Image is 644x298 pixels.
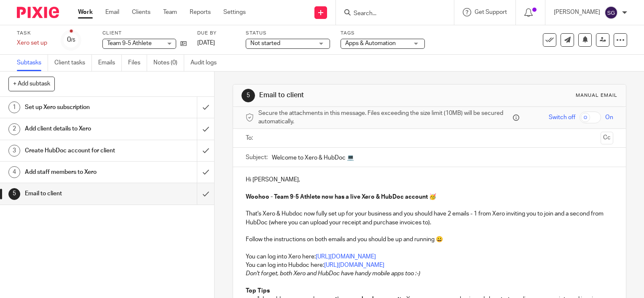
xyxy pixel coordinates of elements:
p: [PERSON_NAME] [554,8,600,16]
small: /5 [71,38,75,43]
a: Team [163,8,177,16]
div: Mark as done [197,140,214,161]
h1: Add staff members to Xero [25,166,134,178]
label: Due by [197,30,235,37]
div: 5 [8,188,20,200]
a: Files [128,55,147,71]
div: Mark as done [197,118,214,139]
div: Mark as done [197,183,214,204]
span: On [605,113,613,122]
div: 2 [8,123,20,135]
a: [URL][DOMAIN_NAME] [324,262,384,268]
label: Client [102,30,187,37]
span: Not started [250,40,280,46]
button: Cc [601,132,613,144]
div: 3 [8,145,20,157]
a: Settings [223,8,246,16]
a: Send new email to Team 9-5 Athlete [561,33,574,47]
a: Clients [132,8,150,16]
button: Snooze task [578,33,592,47]
label: Subject: [246,153,268,162]
input: Search [353,10,429,18]
div: 1 [8,101,20,113]
label: To: [246,134,255,142]
div: Manual email [576,92,617,99]
span: Team 9-5 Athlete [107,40,152,46]
a: Notes (0) [153,55,184,71]
span: Secure the attachments in this message. Files exceeding the size limit (10MB) will be secured aut... [258,109,511,126]
div: Mark as done [197,162,214,183]
span: Apps & Automation [345,40,396,46]
img: svg%3E [604,6,618,19]
img: Pixie [17,7,59,18]
strong: Top Tips [246,288,270,294]
a: Email [105,8,119,16]
p: You can log into Xero here: [246,253,613,261]
a: Reassign task [596,33,609,47]
h1: Set up Xero subscription [25,101,134,114]
a: Client tasks [54,55,92,71]
h1: Email to client [25,187,134,200]
div: 4 [8,166,20,178]
h1: Add client details to Xero [25,122,134,135]
label: Tags [341,30,425,37]
div: 5 [241,89,255,102]
a: [URL][DOMAIN_NAME] [316,254,376,260]
p: Hi [PERSON_NAME], [246,176,613,184]
em: Don't forget, both Xero and HubDoc have handy mobile apps too :-) [246,271,420,277]
h1: Create HubDoc account for client [25,144,134,157]
a: Audit logs [191,55,223,71]
span: [DATE] [197,40,215,46]
div: Xero set up [17,39,51,47]
p: Follow the instructions on both emails and you should be up and running 😀 [246,235,613,244]
a: Reports [190,8,211,16]
p: That's Xero & Hubdoc now fully set up for your business and you should have 2 emails - 1 from Xer... [246,210,613,227]
span: Switch off [549,113,575,122]
a: Subtasks [17,55,48,71]
div: 0 [67,35,75,45]
i: Open client page [180,40,187,47]
i: Files are stored in Pixie and a secure link is sent to the message recipient. [513,114,519,121]
strong: Woohoo - Team 9-5 Athlete now has a live Xero & HubDoc account 🥳 [246,194,436,200]
label: Task [17,30,51,37]
label: Status [246,30,330,37]
a: Emails [98,55,122,71]
h1: Email to client [259,91,447,100]
p: You can log into Hubdoc here: [246,261,613,269]
span: Get Support [475,9,507,15]
a: Work [78,8,93,16]
button: + Add subtask [8,77,55,91]
div: Mark as done [197,97,214,118]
